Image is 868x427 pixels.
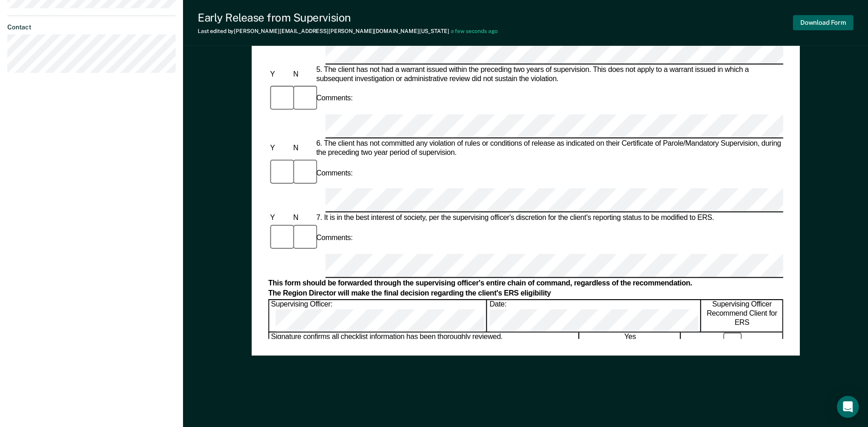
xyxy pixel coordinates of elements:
[291,213,314,223] div: N
[268,144,291,153] div: Y
[314,94,355,104] div: Comments:
[451,28,498,34] span: a few seconds ago
[314,169,355,178] div: Comments:
[268,279,783,288] div: This form should be forwarded through the supervising officer's entire chain of command, regardle...
[198,28,498,34] div: Last edited by [PERSON_NAME][EMAIL_ADDRESS][PERSON_NAME][DOMAIN_NAME][US_STATE]
[314,234,355,243] div: Comments:
[268,289,783,298] div: The Region Director will make the final decision regarding the client's ERS eligibility
[7,23,176,31] dt: Contact
[488,300,701,332] div: Date:
[314,65,783,83] div: 5. The client has not had a warrant issued within the preceding two years of supervision. This do...
[268,213,291,223] div: Y
[291,70,314,79] div: N
[268,70,291,79] div: Y
[837,396,859,418] div: Open Intercom Messenger
[269,333,579,351] div: Signature confirms all checklist information has been thoroughly reviewed.
[701,300,783,332] div: Supervising Officer Recommend Client for ERS
[198,11,498,24] div: Early Release from Supervision
[314,213,783,223] div: 7. It is in the best interest of society, per the supervising officer's discretion for the client...
[580,333,681,351] div: Yes
[793,15,853,30] button: Download Form
[314,139,783,158] div: 6. The client has not committed any violation of rules or conditions of release as indicated on t...
[291,144,314,153] div: N
[269,300,487,332] div: Supervising Officer:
